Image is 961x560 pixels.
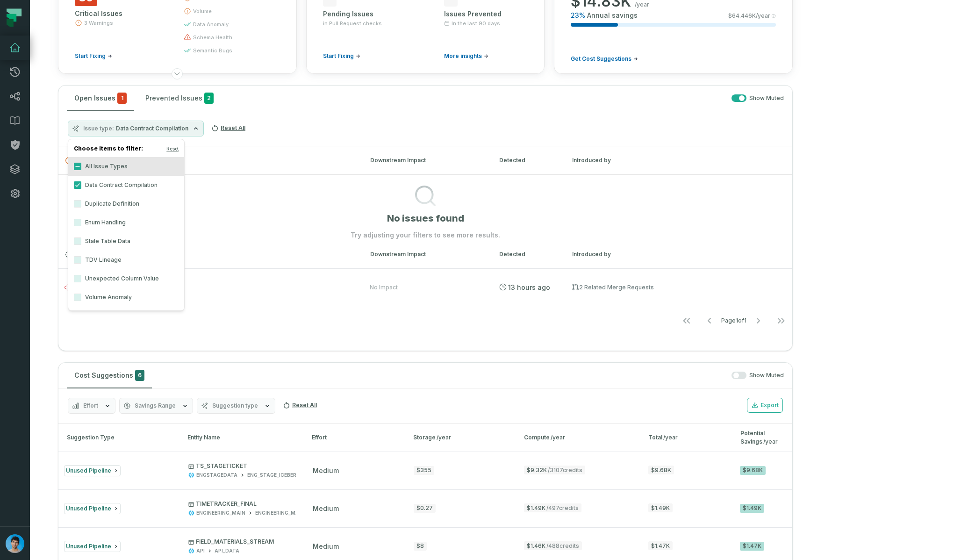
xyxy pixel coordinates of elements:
[740,542,764,551] div: $1.47K
[188,462,300,470] p: TS_STAGETICKET
[74,275,81,282] button: Unexpected Column Value
[215,547,239,554] div: API_DATA
[68,176,184,194] label: Data Contract Compilation
[747,398,783,413] button: Export
[437,434,451,441] span: /year
[414,504,436,513] div: $0.27
[196,472,237,479] div: ENGSTAGEDATA
[117,93,127,104] span: critical issues and errors combined
[728,12,770,20] span: $ 64.446K /year
[323,52,354,60] span: Start Fixing
[75,9,167,18] div: Critical Issues
[551,434,565,441] span: /year
[58,311,792,330] nav: pagination
[68,194,184,213] label: Duplicate Definition
[387,212,464,225] h1: No issues found
[58,489,792,527] button: Unused PipelineTIMETRACKER_FINALENGINEERING_MAINENGINEERING_MAIN_OUTPUTmedium$0.27$1.49K/497credi...
[58,174,792,240] div: Live Issues(0)
[648,466,674,474] span: $9.68K
[414,466,434,475] div: $355
[74,237,81,245] button: Stale Table Data
[698,311,721,330] button: Go to previous page
[68,213,184,232] label: Enum Handling
[65,251,353,258] button: Pending Issues(1)
[74,163,81,170] button: All Issue Types
[68,269,184,288] label: Unexpected Column Value
[204,93,214,104] span: 2
[587,11,638,20] span: Annual savings
[370,156,482,165] div: Downstream Impact
[66,543,111,550] span: Unused Pipeline
[187,433,295,442] div: Entity Name
[68,157,184,176] label: All Issue Types
[524,503,581,512] span: $1.49K
[212,402,258,409] span: Suggestion type
[166,145,179,152] button: Reset
[571,55,638,63] a: Get Cost Suggestions
[351,230,500,240] p: Try adjusting your filters to see more results.
[84,19,113,27] span: 3 Warnings
[313,504,339,512] span: medium
[312,433,396,442] div: Effort
[135,370,144,381] span: 6
[499,250,555,258] div: Detected
[546,504,579,511] span: / 497 credits
[74,219,81,226] button: Enum Handling
[196,510,245,517] div: ENGINEERING_MAIN
[675,311,698,330] button: Go to first page
[196,547,205,554] div: API
[68,121,204,136] button: Issue typeData Contract Compilation
[444,9,528,19] div: Issues Prevented
[571,55,631,63] span: Get Cost Suggestions
[499,156,555,165] div: Detected
[740,429,788,446] div: Potential Savings
[648,433,724,442] div: Total
[67,86,134,111] button: Open Issues
[571,11,585,20] span: 23 %
[197,398,275,414] button: Suggestion type
[663,434,678,441] span: /year
[323,52,360,60] a: Start Fixing
[83,402,98,409] span: Effort
[323,20,382,27] span: in Pull Request checks
[66,505,111,512] span: Unused Pipeline
[193,21,229,28] span: data anomaly
[68,288,184,307] label: Volume Anomaly
[68,251,184,269] label: TDV Lineage
[675,311,792,330] ul: Page 1 of 1
[414,542,427,551] div: $8
[58,452,792,489] button: Unused PipelineTS_STAGETICKETENGSTAGEDATAENG_STAGE_ICEBERGmedium$355$9.32K/3107credits$9.68K$9.68K
[116,125,188,132] span: Data Contract Compilation
[65,157,115,164] span: Live Issues ( 0 )
[83,125,114,132] span: Issue type
[524,466,585,474] span: $9.32K
[370,250,482,258] div: Downstream Impact
[648,541,673,550] span: $1.47K
[370,284,398,291] div: No Impact
[524,541,582,550] span: $1.46K
[75,52,112,60] a: Start Fixing
[572,283,654,292] a: 2 related merge requests
[74,294,81,301] button: Volume Anomaly
[770,311,792,330] button: Go to last page
[119,398,193,414] button: Savings Range
[135,402,176,409] span: Savings Range
[58,268,792,332] div: Pending Issues(1)
[65,251,125,258] span: Pending Issues ( 1 )
[188,538,274,546] p: FIELD_MATERIALS_STREAM
[524,433,632,442] div: Compute
[68,398,115,414] button: Effort
[508,283,550,291] relative-time: Oct 7, 2025, 4:07 AM GMT+2
[279,398,321,413] button: Reset All
[74,200,81,208] button: Duplicate Definition
[65,157,353,164] button: Live Issues(0)
[67,363,152,388] button: Cost Suggestions
[6,534,24,553] img: avatar of Omri Ildis
[740,466,766,475] div: $9.68K
[68,143,184,157] h4: Choose items to filter:
[572,156,656,165] div: Introduced by
[188,500,329,508] p: TIMETRACKER_FINAL
[193,34,232,41] span: schema health
[193,47,232,54] span: semantic bugs
[323,9,407,19] div: Pending Issues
